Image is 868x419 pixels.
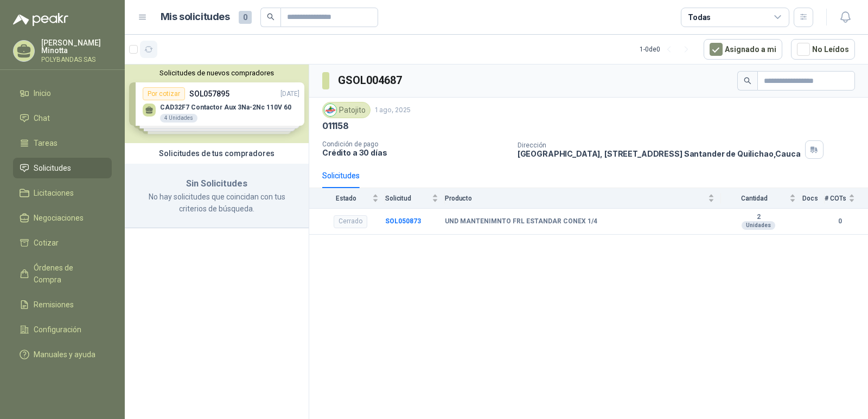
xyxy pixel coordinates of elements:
p: 1 ago, 2025 [375,105,411,115]
span: Remisiones [34,299,74,311]
a: Licitaciones [13,183,112,203]
button: Asignado a mi [704,39,782,60]
h3: Sin Solicitudes [138,177,296,191]
span: Cantidad [721,195,787,202]
th: Estado [309,188,385,208]
button: No Leídos [791,39,855,60]
a: SOL050873 [385,217,421,225]
span: 0 [239,11,252,24]
span: search [267,13,275,21]
div: Todas [688,11,711,23]
span: Configuración [34,324,81,336]
div: Cerrado [334,215,367,228]
span: search [744,77,751,85]
img: Logo peakr [13,13,68,26]
th: Docs [802,188,825,208]
b: 2 [721,213,796,222]
span: Chat [34,112,50,124]
b: UND MANTENIMNTO FRL ESTANDAR CONEX 1/4 [445,217,597,226]
span: Inicio [34,87,51,99]
p: 011158 [322,120,349,132]
a: Inicio [13,83,112,104]
span: Licitaciones [34,187,74,199]
th: Producto [445,188,721,208]
span: Solicitud [385,195,430,202]
a: Solicitudes [13,158,112,178]
span: Producto [445,195,706,202]
th: Cantidad [721,188,802,208]
b: 0 [825,216,855,227]
p: [PERSON_NAME] Minotta [41,39,112,54]
p: Dirección [518,141,801,149]
p: [GEOGRAPHIC_DATA], [STREET_ADDRESS] Santander de Quilichao , Cauca [518,149,801,158]
div: 1 - 0 de 0 [640,41,695,58]
a: Configuración [13,319,112,340]
button: Solicitudes de nuevos compradores [129,69,304,77]
span: Tareas [34,137,58,149]
div: Solicitudes [322,170,360,182]
span: Órdenes de Compra [34,262,101,286]
span: Negociaciones [34,212,84,224]
span: Manuales y ayuda [34,349,95,360]
h1: Mis solicitudes [161,9,230,25]
div: Unidades [742,221,775,230]
th: Solicitud [385,188,445,208]
a: Cotizar [13,233,112,253]
a: Manuales y ayuda [13,344,112,365]
a: Remisiones [13,294,112,315]
a: Órdenes de Compra [13,257,112,290]
h3: GSOL004687 [338,72,404,89]
div: Patojito [322,102,371,118]
img: Company Logo [324,104,336,116]
p: Condición de pago [322,140,509,148]
a: Chat [13,108,112,128]
span: # COTs [825,195,846,202]
a: Tareas [13,133,112,153]
span: Solicitudes [34,162,71,174]
span: Estado [322,195,370,202]
span: Cotizar [34,237,59,249]
div: Solicitudes de nuevos compradoresPor cotizarSOL057895[DATE] CAD32F7 Contactor Aux 3Na-2Nc 110V 60... [125,65,309,143]
div: Solicitudes de tus compradores [125,143,309,164]
p: Crédito a 30 días [322,148,509,157]
p: POLYBANDAS SAS [41,56,112,63]
th: # COTs [825,188,868,208]
a: Negociaciones [13,208,112,228]
p: No hay solicitudes que coincidan con tus criterios de búsqueda. [138,191,296,215]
